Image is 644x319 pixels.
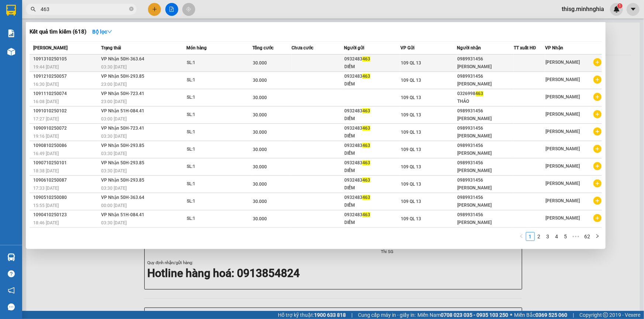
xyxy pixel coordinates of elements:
[593,127,602,136] span: plus-circle
[101,151,127,156] span: 03:30 [DATE]
[33,55,99,63] div: 1091310250105
[544,232,552,241] a: 3
[86,26,118,38] button: Bộ lọcdown
[562,232,570,241] a: 5
[344,63,400,71] div: DIỄM
[42,5,104,14] b: [PERSON_NAME]
[582,232,593,241] li: 62
[401,78,421,83] span: 109 QL 13
[344,132,400,140] div: DIỄM
[187,215,242,223] div: SL: 1
[253,147,267,152] span: 30.000
[545,94,580,99] span: [PERSON_NAME]
[101,56,144,62] span: VP Nhận 50H-363.64
[458,150,513,157] div: [PERSON_NAME]
[458,176,513,184] div: 0989931456
[101,143,144,148] span: VP Nhận 50H-293.85
[101,212,144,217] span: VP Nhận 51H-084.41
[545,198,580,203] span: [PERSON_NAME]
[7,48,15,56] img: warehouse-icon
[458,142,513,150] div: 0989931456
[101,91,144,96] span: VP Nhận 50H-723.41
[101,45,121,50] span: Trạng thái
[33,220,59,225] span: 18:46 [DATE]
[101,220,127,225] span: 03:30 [DATE]
[7,253,15,261] img: warehouse-icon
[519,234,524,238] span: left
[457,45,481,50] span: Người nhận
[187,94,242,102] div: SL: 1
[545,164,580,169] span: [PERSON_NAME]
[344,176,400,184] div: 0932483
[401,130,421,135] span: 109 QL 13
[458,211,513,219] div: 0989931456
[362,126,370,131] span: 463
[33,151,59,156] span: 16:49 [DATE]
[33,45,68,50] span: [PERSON_NAME]
[476,91,483,96] span: 463
[595,234,600,238] span: right
[344,115,400,123] div: DIỄM
[8,287,15,294] span: notification
[401,216,421,221] span: 109 QL 13
[33,159,99,167] div: 1090710250101
[458,55,513,63] div: 0989931456
[253,60,267,66] span: 30.000
[545,45,563,50] span: VP Nhận
[33,107,99,115] div: 1091010250102
[362,160,370,165] span: 463
[101,168,127,173] span: 03:30 [DATE]
[458,194,513,201] div: 0989931456
[8,270,15,277] span: question-circle
[535,232,543,241] a: 2
[344,184,400,192] div: DIỄM
[3,25,141,35] li: 02523854854, 0913854356
[593,145,602,153] span: plus-circle
[33,186,59,191] span: 17:33 [DATE]
[458,80,513,88] div: [PERSON_NAME]
[187,163,242,171] div: SL: 1
[344,55,400,63] div: 0932483
[344,142,400,150] div: 0932483
[33,176,99,184] div: 1090610250087
[552,232,561,241] li: 4
[253,216,267,221] span: 30.000
[187,111,242,119] div: SL: 1
[344,211,400,219] div: 0932483
[187,197,242,206] div: SL: 1
[253,130,267,135] span: 30.000
[31,7,36,12] span: search
[362,212,370,217] span: 463
[362,178,370,183] span: 463
[33,168,59,173] span: 18:38 [DATE]
[187,180,242,188] div: SL: 1
[545,112,580,117] span: [PERSON_NAME]
[517,232,526,241] li: Previous Page
[570,232,582,241] span: •••
[362,56,370,62] span: 463
[362,143,370,148] span: 463
[253,78,267,83] span: 30.000
[344,80,400,88] div: DIỄM
[186,45,207,50] span: Món hàng
[526,232,535,241] li: 1
[344,201,400,209] div: DIỄM
[344,159,400,167] div: 0932483
[6,5,16,16] img: logo-vxr
[545,215,580,221] span: [PERSON_NAME]
[582,232,593,241] a: 62
[101,160,144,165] span: VP Nhận 50H-293.85
[593,58,602,66] span: plus-circle
[458,98,513,105] div: THẢO
[593,162,602,170] span: plus-circle
[33,116,59,122] span: 17:27 [DATE]
[101,108,144,113] span: VP Nhận 51H-084.41
[129,7,134,11] span: close-circle
[33,90,99,98] div: 1091110250074
[545,146,580,151] span: [PERSON_NAME]
[545,60,580,65] span: [PERSON_NAME]
[344,194,400,201] div: 0932483
[253,182,267,187] span: 30.000
[344,219,400,227] div: DIỄM
[101,186,127,191] span: 03:30 [DATE]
